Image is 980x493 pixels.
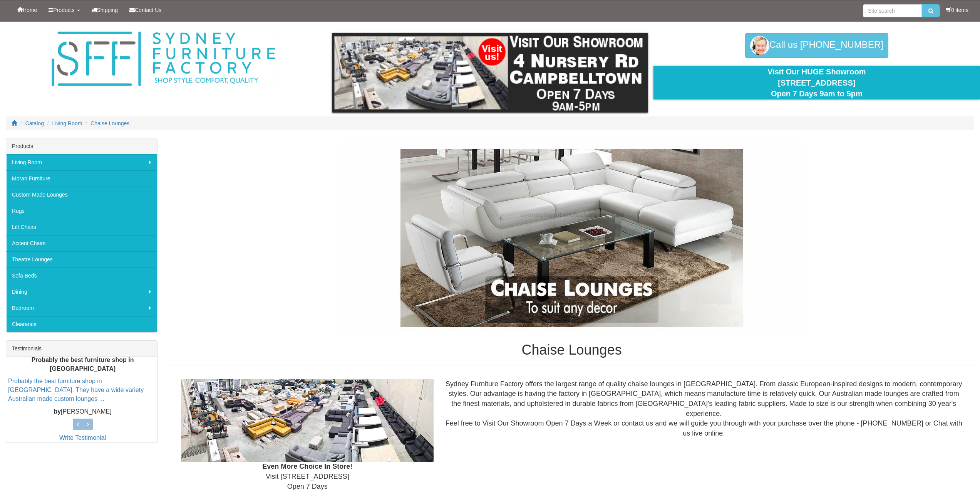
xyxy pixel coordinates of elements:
a: Theatre Lounges [6,251,157,268]
b: by [54,408,61,415]
div: Sydney Furniture Factory offers the largest range of quality chaise lounges in [GEOGRAPHIC_DATA].... [439,379,968,439]
a: Clearance [6,316,157,332]
a: Contact Us [124,0,167,20]
b: Probably the best furniture shop in [GEOGRAPHIC_DATA] [32,357,134,372]
div: Products [6,138,157,154]
a: Lift Chairs [6,219,157,235]
span: Products [53,7,74,13]
a: Sofa Beds [6,268,157,284]
h1: Chaise Lounges [169,342,974,358]
div: Testimonials [6,341,157,357]
p: [PERSON_NAME] [8,407,157,416]
span: Home [23,7,37,13]
div: Visit [STREET_ADDRESS] Open 7 Days [175,379,439,492]
a: Custom Made Lounges [6,187,157,203]
a: Shipping [86,0,124,20]
a: Write Testimonial [59,434,106,441]
a: Rugs [6,203,157,219]
img: Chaise Lounges [341,142,803,335]
span: Contact Us [135,7,161,13]
a: Chaise Lounges [90,120,129,126]
a: Bedroom [6,300,157,316]
a: Living Room [52,120,82,126]
li: 0 items [946,6,968,14]
input: Site search [863,4,922,17]
img: showroom.gif [332,33,647,113]
img: Showroom [181,379,434,462]
b: Even More Choice In Store! [262,463,352,470]
span: Shipping [97,7,118,13]
a: Dining [6,284,157,300]
a: Products [43,0,85,20]
a: Home [12,0,43,20]
a: Catalog [25,120,44,126]
div: Visit Our HUGE Showroom [STREET_ADDRESS] Open 7 Days 9am to 5pm [659,66,974,99]
a: Probably the best furniture shop in [GEOGRAPHIC_DATA]. They have a wide variety Australian made c... [8,378,144,402]
a: Moran Furniture [6,170,157,187]
a: Accent Chairs [6,235,157,251]
img: Sydney Furniture Factory [48,29,279,89]
a: Living Room [6,154,157,170]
